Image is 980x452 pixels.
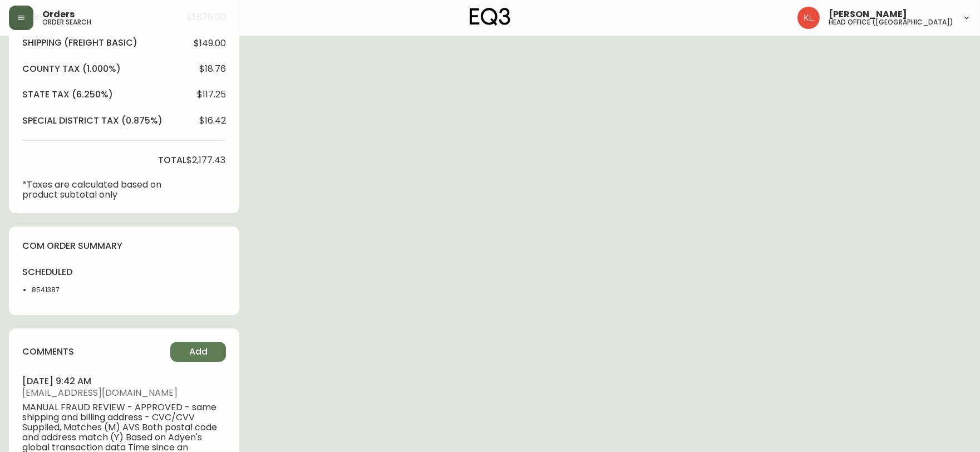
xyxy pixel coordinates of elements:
[197,90,226,100] span: $117.25
[194,38,226,48] span: $149.00
[186,155,225,165] span: $2,177.43
[22,37,137,49] h4: Shipping ( Freight Basic )
[189,346,208,358] span: Add
[170,342,226,362] button: Add
[42,10,75,19] span: Orders
[22,115,162,127] h4: special district tax (0.875%)
[158,154,186,166] h4: total
[797,7,820,29] img: 2c0c8aa7421344cf0398c7f872b772b5
[199,116,226,126] span: $16.42
[199,64,226,74] span: $18.76
[22,240,226,252] h4: com order summary
[829,10,907,19] span: [PERSON_NAME]
[22,388,226,398] span: [EMAIL_ADDRESS][DOMAIN_NAME]
[470,8,511,26] img: logo
[42,19,91,26] h5: order search
[22,346,74,358] h4: comments
[22,89,113,101] h4: state tax (6.250%)
[22,266,81,278] h4: scheduled
[829,19,953,26] h5: head office ([GEOGRAPHIC_DATA])
[32,285,81,295] li: 8541387
[22,63,121,75] h4: county tax (1.000%)
[22,180,186,200] p: *Taxes are calculated based on product subtotal only
[22,375,226,387] h4: [DATE] 9:42 am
